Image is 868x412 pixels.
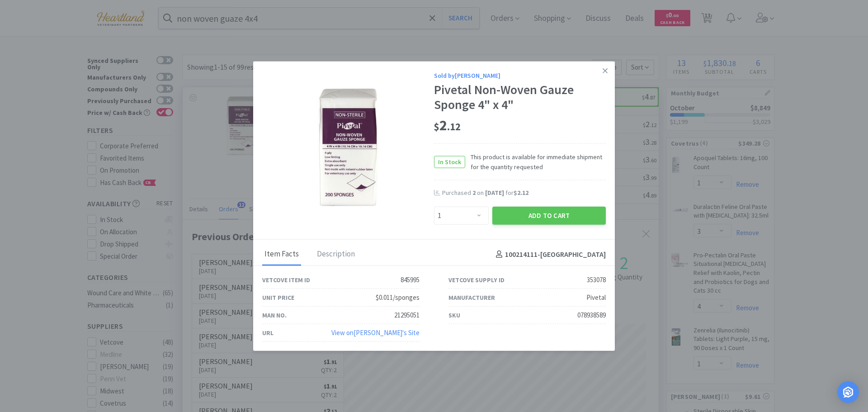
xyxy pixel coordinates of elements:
div: SKU [448,310,460,320]
div: 078938589 [577,310,606,321]
div: Pivetal [586,292,606,303]
div: Sold by [PERSON_NAME] [434,70,606,80]
div: Pivetal Non-Woven Gauze Sponge 4" x 4" [434,82,606,113]
div: Vetcove Item ID [262,275,310,285]
div: Man No. [262,310,287,320]
div: Purchased on for [442,189,606,198]
span: [DATE] [485,189,504,197]
div: Unit Price [262,293,294,303]
div: 21295051 [394,310,420,321]
div: Open Intercom Messenger [837,381,859,403]
span: This product is available for immediate shipment for the quantity requested [465,152,606,172]
img: 9281ee396a9349dca629216667e04d1b_353078.jpeg [289,89,407,206]
span: 2 [434,116,461,134]
button: Add to Cart [492,207,606,225]
span: In Stock [434,156,465,167]
div: Vetcove Supply ID [448,275,505,285]
span: 2 [472,189,476,197]
span: . 12 [447,120,461,133]
div: Manufacturer [448,293,495,303]
div: 845995 [401,275,420,285]
h4: 100214111 - [GEOGRAPHIC_DATA] [492,248,606,260]
div: Item Facts [262,243,301,266]
div: URL [262,328,274,338]
a: View on[PERSON_NAME]'s Site [331,328,420,337]
div: Description [315,243,357,266]
div: $0.011/sponges [376,292,420,303]
div: 353078 [587,275,606,285]
span: $2.12 [514,189,528,197]
span: $ [434,120,439,133]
